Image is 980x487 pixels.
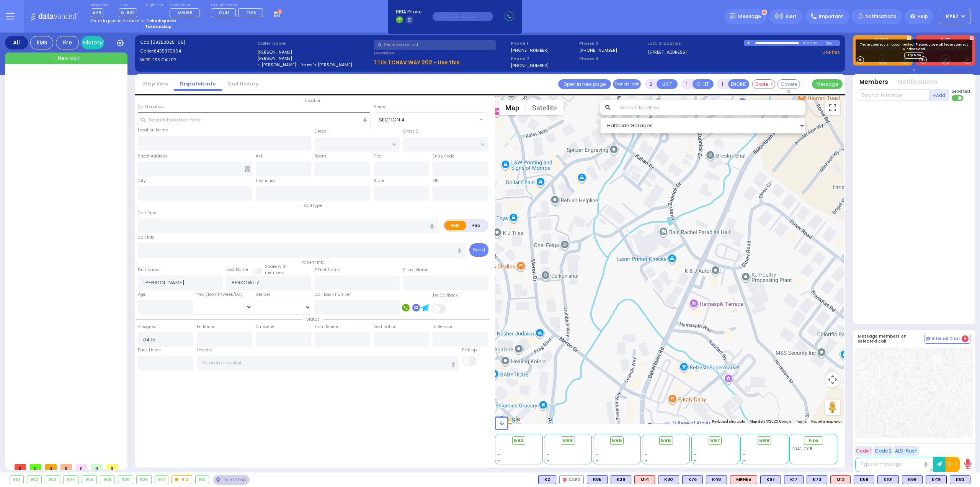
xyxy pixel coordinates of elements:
[82,476,96,484] div: 905
[898,78,938,87] button: Notifications
[808,437,818,444] span: Fire
[730,13,735,19] img: message.svg
[374,59,460,66] u: 1 TOLTCHAV WAY 202 - Use this
[579,47,617,53] label: [PHONE_NUMBER]
[940,9,970,24] button: KY67
[730,475,757,484] div: ALS
[301,98,325,103] span: Location
[119,3,137,8] label: Lines
[197,347,214,353] label: Hospital
[30,36,53,49] div: EMS
[462,347,477,353] label: Pick up
[562,437,573,444] span: 594
[786,13,797,20] span: Alert
[918,13,928,20] span: Help
[197,292,252,298] div: Year/Month/Week/Day
[803,39,810,48] div: 0:00
[140,57,255,63] label: WIRELESS CALLER
[138,347,161,353] label: Back Home
[138,104,164,110] label: Call Location
[866,13,896,20] span: Notifications
[138,178,146,184] label: City
[315,324,338,330] label: From Scene
[374,50,508,56] label: Location
[211,3,266,8] label: Fire units on call
[661,437,671,444] span: 596
[100,476,115,484] div: 906
[403,128,418,134] label: Cross 2
[579,56,645,62] span: Phone 4
[777,79,800,89] button: Covered
[645,457,647,463] span: -
[615,100,806,115] input: Search location
[877,475,899,484] div: K101
[807,475,827,484] div: BLS
[859,78,888,87] button: Members
[444,221,467,230] label: EMS
[138,210,156,216] label: Call Type
[315,292,351,298] label: Call back number
[822,49,840,56] a: Use this
[511,47,549,53] label: [PHONE_NUMBER]
[91,8,103,17] span: KY9
[854,475,874,484] div: BLS
[433,324,452,330] label: In Service
[64,476,78,484] div: 904
[730,475,757,484] div: MRH55
[962,335,969,342] span: 4
[904,52,924,59] a: Try Now
[706,475,727,484] div: K48
[854,475,874,484] div: K58
[760,475,781,484] div: BLS
[877,475,899,484] div: BLS
[137,80,174,87] a: Map View
[526,100,563,115] button: Show satellite imagery
[301,203,326,208] span: Call type
[743,446,745,452] span: -
[738,13,761,20] span: Message
[140,48,255,54] label: Caller:
[825,40,840,46] div: Bay
[374,178,384,184] label: State
[27,476,42,484] div: 902
[807,475,827,484] div: K73
[91,464,103,470] span: 0
[257,40,372,47] label: Caller name
[256,153,263,159] label: Apt
[874,446,893,456] button: Code 2
[91,18,145,24] span: You're logged in as monitor.
[658,475,679,484] div: BLS
[53,54,79,62] span: + New call
[694,457,696,463] span: -
[155,476,168,484] div: 910
[950,475,970,484] div: BLS
[812,79,843,89] button: Message
[825,372,840,387] button: Map camera controls
[197,324,214,330] label: En Route
[302,316,323,322] span: Status
[374,40,496,50] input: Search a contact
[819,13,843,20] span: Important
[547,446,549,452] span: -
[147,18,176,24] strong: Take dispatch
[298,259,328,265] span: Patient info
[170,3,202,8] label: Medic on call
[538,475,556,484] div: BLS
[682,475,703,484] div: K76
[743,452,745,457] span: -
[499,100,526,115] button: Show street map
[497,414,522,424] a: Open this area in Google Maps (opens a new window)
[154,48,181,54] span: 8455370964
[596,446,598,452] span: -
[587,475,608,484] div: K85
[950,475,970,484] div: K83
[645,452,647,457] span: -
[315,128,328,134] label: Cross 1
[374,112,488,127] span: SECTION 4
[613,79,641,89] button: Transfer call
[752,79,775,89] button: Code-1
[634,475,655,484] div: ALS
[563,478,567,482] img: red-radio-icon.svg
[145,24,171,30] strong: Take backup
[924,334,970,344] button: Internal Chat 4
